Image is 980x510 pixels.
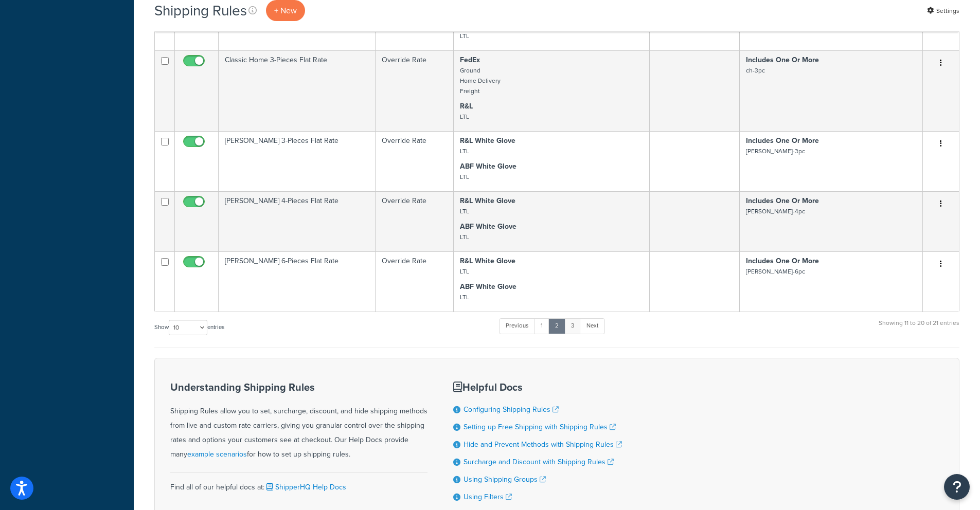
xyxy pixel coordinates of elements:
a: Using Filters [464,491,512,502]
td: Override Rate [376,131,453,191]
small: LTL [460,293,469,302]
td: Override Rate [376,50,453,131]
a: Hide and Prevent Methods with Shipping Rules [464,439,622,450]
small: LTL [460,267,469,276]
small: LTL [460,207,469,216]
a: Surcharge and Discount with Shipping Rules [464,457,614,467]
td: Classic Home 3-Pieces Flat Rate [219,50,376,131]
td: [PERSON_NAME] 3-Pieces Flat Rate [219,131,376,191]
button: Open Resource Center [944,474,970,500]
strong: Includes One Or More [746,54,819,65]
a: Previous [499,318,535,334]
a: ShipperHQ Help Docs [264,482,346,493]
a: 2 [548,318,565,334]
a: Using Shipping Groups [464,474,546,485]
a: Settings [927,4,959,18]
strong: Includes One Or More [746,195,819,206]
h1: Shipping Rules [154,1,247,21]
div: Showing 11 to 20 of 21 entries [879,317,959,339]
a: 3 [564,318,581,334]
strong: ABF White Glove [460,161,516,172]
td: Override Rate [376,191,453,251]
div: Find all of our helpful docs at: [170,472,427,495]
small: LTL [460,232,469,242]
small: LTL [460,112,469,121]
strong: Includes One Or More [746,135,819,146]
h3: Helpful Docs [453,381,622,393]
small: LTL [460,147,469,156]
h3: Understanding Shipping Rules [170,381,427,393]
label: Show entries [154,320,224,335]
small: LTL [460,172,469,181]
small: [PERSON_NAME]-6pc [746,267,805,276]
strong: R&L White Glove [460,256,515,266]
td: Override Rate [376,251,453,312]
a: 1 [534,318,549,334]
strong: Includes One Or More [746,256,819,266]
strong: ABF White Glove [460,281,516,292]
strong: R&L [460,101,473,112]
td: [PERSON_NAME] 6-Pieces Flat Rate [219,251,376,312]
a: Next [580,318,605,334]
small: [PERSON_NAME]-4pc [746,207,805,216]
strong: R&L White Glove [460,135,515,146]
strong: R&L White Glove [460,195,515,206]
a: Configuring Shipping Rules [464,404,559,415]
select: Showentries [169,320,207,335]
a: example scenarios [187,449,247,460]
small: Ground Home Delivery Freight [460,66,501,96]
strong: FedEx [460,54,480,65]
a: Setting up Free Shipping with Shipping Rules [464,422,616,432]
div: Shipping Rules allow you to set, surcharge, discount, and hide shipping methods from live and cus... [170,381,427,462]
small: [PERSON_NAME]-3pc [746,147,805,156]
small: ch-3pc [746,66,765,75]
small: LTL [460,31,469,41]
strong: ABF White Glove [460,221,516,232]
td: [PERSON_NAME] 4-Pieces Flat Rate [219,191,376,251]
